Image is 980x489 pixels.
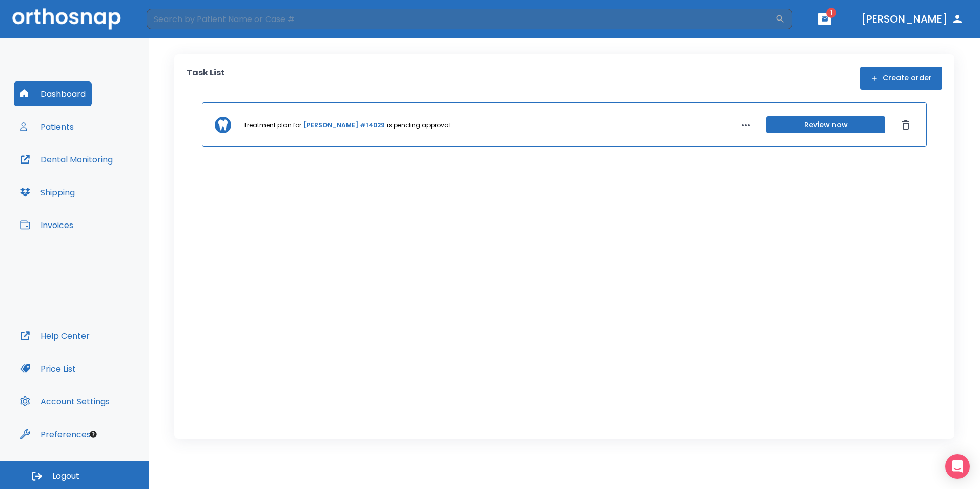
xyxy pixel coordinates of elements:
[387,120,451,130] p: is pending approval
[14,422,97,446] button: Preferences
[14,114,80,139] button: Patients
[857,10,968,28] button: [PERSON_NAME]
[243,120,301,130] p: Treatment plan for
[14,147,119,172] button: Dental Monitoring
[303,120,385,130] a: [PERSON_NAME] #14029
[860,67,942,90] button: Create order
[147,9,775,29] input: Search by Patient Name or Case #
[766,116,885,133] button: Review now
[14,81,92,106] button: Dashboard
[14,323,96,348] button: Help Center
[14,389,116,414] button: Account Settings
[897,117,914,133] button: Dismiss
[12,8,121,29] img: Orthosnap
[14,180,81,205] button: Shipping
[187,67,225,90] p: Task List
[945,454,970,479] div: Open Intercom Messenger
[14,356,82,381] button: Price List
[826,8,836,18] span: 1
[52,471,79,482] span: Logout
[89,430,98,439] div: Tooltip anchor
[14,213,79,237] button: Invoices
